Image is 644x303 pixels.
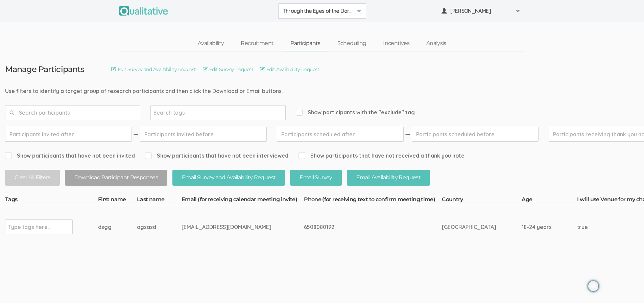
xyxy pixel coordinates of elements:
[329,36,375,51] a: Scheduling
[98,223,112,231] div: dsgg
[172,170,285,186] button: Email Survey and Availability Request
[182,196,304,205] th: Email (for receiving calendar meeting invite)
[375,36,418,51] a: Incentives
[442,196,522,205] th: Country
[5,65,84,74] h3: Manage Participants
[278,3,366,19] button: Through the Eyes of the Dark Mother
[203,66,253,73] a: Edit Survey Request
[283,7,353,15] span: Through the Eyes of the Dark Mother
[153,108,196,117] input: Search tags
[282,36,329,51] a: Participants
[98,196,137,205] th: First name
[304,196,442,205] th: Phone (for receiving text to confirm meeting time)
[232,36,282,51] a: Recruitment
[119,6,168,16] img: Qualitative
[450,7,511,15] span: [PERSON_NAME]
[5,127,132,142] input: Participants invited after...
[5,152,135,160] span: Show participants that have not been invited
[5,105,140,120] input: Search participants
[412,127,539,142] input: Participants scheduled before...
[522,223,552,231] div: 18-24 years
[418,36,455,51] a: Analysis
[189,36,232,51] a: Availability
[133,127,139,142] img: dash.svg
[277,127,404,142] input: Participants scheduled after...
[8,223,50,231] input: Type tags here...
[140,127,267,142] input: Participants invited before...
[145,152,288,160] span: Show participants that have not been interviewed
[299,152,464,160] span: Show participants that have not received a thank you note
[260,66,319,73] a: Edit Availability Request
[437,3,525,19] button: [PERSON_NAME]
[296,109,415,116] span: Show participants with the "exclude" tag
[290,170,341,186] button: Email Survey
[65,170,167,186] button: Download Participant Responses
[137,223,156,231] div: agsasd
[5,170,60,186] button: Clear All Filters
[610,271,644,303] iframe: Chat Widget
[442,223,496,231] div: [GEOGRAPHIC_DATA]
[111,66,196,73] a: Edit Survey and Availability Request
[404,127,411,142] img: dash.svg
[522,196,577,205] th: Age
[182,223,279,231] div: [EMAIL_ADDRESS][DOMAIN_NAME]
[304,223,416,231] div: 6508080192
[577,223,629,231] div: true
[347,170,430,186] button: Email Availability Request
[5,196,98,205] th: Tags
[137,196,182,205] th: Last name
